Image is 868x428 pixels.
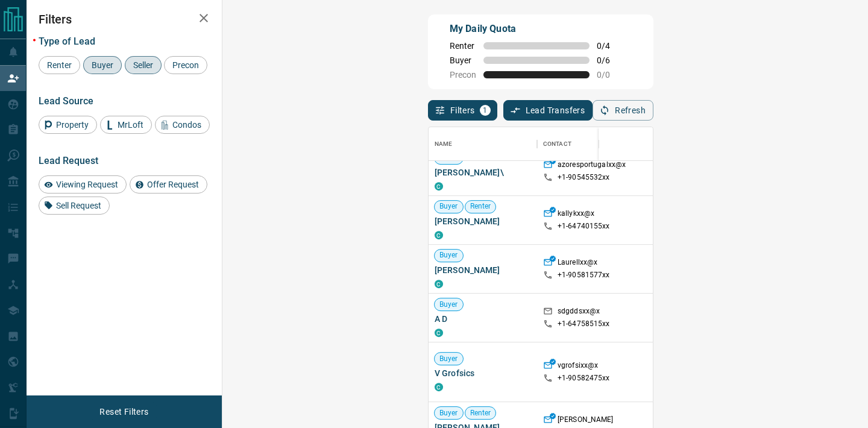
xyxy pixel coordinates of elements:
p: +1- 90545532xx [558,172,610,183]
span: MrLoft [113,120,148,130]
div: Precon [164,56,207,74]
span: Buyer [450,55,476,65]
div: Name [435,127,453,161]
span: Buyer [87,60,118,70]
p: +1- 64758515xx [558,319,610,329]
div: condos.ca [435,182,443,190]
span: A D [435,313,531,325]
div: Offer Request [130,175,207,194]
span: Seller [129,60,157,70]
div: Viewing Request [39,175,127,194]
p: Laurellxx@x [558,257,597,270]
span: Lead Request [39,155,98,166]
p: vgrofsixx@x [558,360,598,373]
span: 1 [481,106,489,115]
p: My Daily Quota [450,22,623,36]
h2: Filters [39,12,210,27]
div: condos.ca [435,329,443,337]
span: 0 / 4 [597,41,623,51]
span: V Grofsics [435,367,531,379]
span: Buyer [435,300,463,310]
span: 0 / 0 [597,70,623,80]
p: [PERSON_NAME] [558,415,614,427]
span: Precon [168,60,203,70]
div: Sell Request [39,197,110,215]
p: sdgddsxx@x [558,306,600,319]
span: Buyer [435,354,463,364]
div: condos.ca [435,231,443,239]
span: Buyer [435,408,463,418]
span: Condos [168,120,206,130]
p: kallykxx@x [558,209,594,221]
div: Name [429,127,537,161]
button: Reset Filters [92,401,156,422]
div: MrLoft [100,116,152,134]
div: Condos [155,116,210,134]
span: [PERSON_NAME] [435,215,531,227]
p: +1- 64740155xx [558,221,610,231]
div: Seller [125,56,162,74]
span: [PERSON_NAME] [435,264,531,276]
span: Viewing Request [52,180,122,189]
div: Buyer [83,56,122,74]
div: condos.ca [435,383,443,391]
button: Lead Transfers [503,100,593,121]
span: Precon [450,70,476,80]
span: 0 / 6 [597,55,623,65]
span: Buyer [435,251,463,261]
span: [PERSON_NAME]\ [435,166,531,178]
span: Property [52,120,93,130]
span: Renter [43,60,76,70]
span: Buyer [435,153,463,163]
span: Buyer [435,202,463,212]
div: Renter [39,56,80,74]
p: azoresportugalxx@x [558,160,626,172]
span: Renter [465,408,496,418]
span: Lead Source [39,95,93,107]
div: Contact [537,127,634,161]
p: +1- 90581577xx [558,270,610,280]
span: Type of Lead [39,36,95,47]
div: condos.ca [435,280,443,288]
p: +1- 90582475xx [558,373,610,383]
span: Renter [465,202,496,212]
button: Refresh [593,100,653,121]
button: Filters1 [428,100,497,121]
div: Contact [543,127,571,161]
div: Property [39,116,97,134]
span: Offer Request [143,180,203,189]
span: Sell Request [52,201,105,210]
span: Renter [450,41,476,51]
